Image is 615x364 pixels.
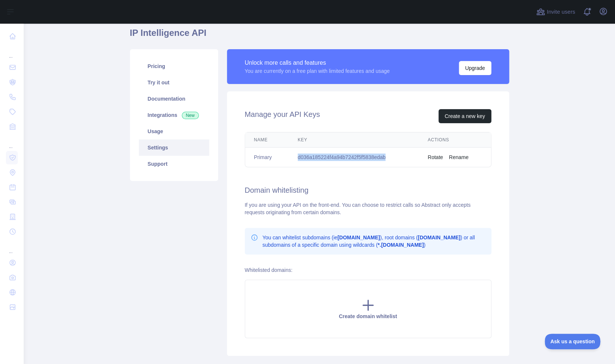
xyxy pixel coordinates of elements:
[449,154,468,161] button: Rename
[428,154,443,161] button: Rotate
[535,6,576,18] button: Invite users
[245,267,293,273] label: Whitelisted domains:
[245,67,390,75] div: You are currently on a free plan with limited features and usage
[339,313,397,319] span: Create domain whitelist
[419,132,491,148] th: Actions
[139,156,209,172] a: Support
[245,58,390,67] div: Unlock more calls and features
[337,235,380,240] b: [DOMAIN_NAME]
[438,109,491,123] button: Create a new key
[139,58,209,74] a: Pricing
[139,74,209,91] a: Try it out
[245,185,491,195] h2: Domain whitelisting
[289,132,419,148] th: Key
[139,107,209,123] a: Integrations New
[139,91,209,107] a: Documentation
[182,112,199,119] span: New
[547,8,575,16] span: Invite users
[263,234,485,249] p: You can whitelist subdomains (ie ), root domains ( ) or all subdomains of a specific domain using...
[418,235,460,240] b: [DOMAIN_NAME]
[245,201,491,216] div: If you are using your API on the front-end. You can choose to restrict calls so Abstract only acc...
[245,132,289,148] th: Name
[6,240,18,255] div: ...
[545,334,600,349] iframe: Toggle Customer Support
[378,242,424,248] b: *.[DOMAIN_NAME]
[459,61,491,75] button: Upgrade
[130,27,509,45] h1: IP Intelligence API
[139,139,209,156] a: Settings
[6,44,18,59] div: ...
[245,109,320,123] h2: Manage your API Keys
[289,148,419,167] td: d036a185224f4a94b7242f5f5838edab
[139,123,209,139] a: Usage
[6,135,18,149] div: ...
[245,148,289,167] td: Primary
